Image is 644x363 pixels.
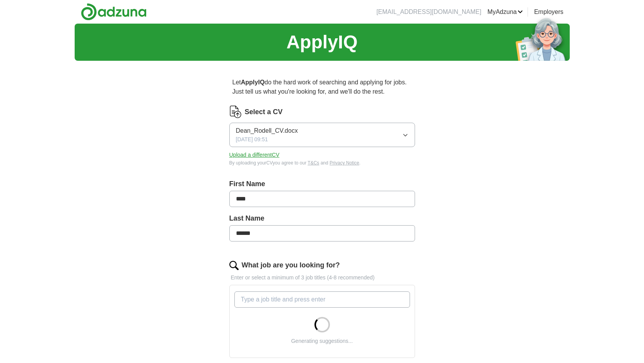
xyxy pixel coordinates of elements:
[229,261,239,270] img: search.png
[229,274,415,282] p: Enter or select a minimum of 3 job titles (4-8 recommended)
[241,79,265,86] strong: ApplyIQ
[229,213,415,224] label: Last Name
[245,107,283,117] label: Select a CV
[236,126,298,135] span: Dean_Rodell_CV.docx
[229,75,415,99] p: Let do the hard work of searching and applying for jobs. Just tell us what you're looking for, an...
[291,337,353,345] div: Generating suggestions...
[242,260,340,271] label: What job are you looking for?
[236,135,268,144] span: [DATE] 09:51
[307,160,319,166] a: T&Cs
[229,151,280,159] button: Upload a differentCV
[234,291,410,308] input: Type a job title and press enter
[229,179,415,189] label: First Name
[229,159,415,166] div: By uploading your CV you agree to our and .
[286,28,357,56] h1: ApplyIQ
[229,106,242,118] img: CV Icon
[376,7,481,17] li: [EMAIL_ADDRESS][DOMAIN_NAME]
[81,3,147,21] img: Adzuna logo
[229,123,415,147] button: Dean_Rodell_CV.docx[DATE] 09:51
[487,7,523,17] a: MyAdzuna
[330,160,359,166] a: Privacy Notice
[534,7,564,17] a: Employers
